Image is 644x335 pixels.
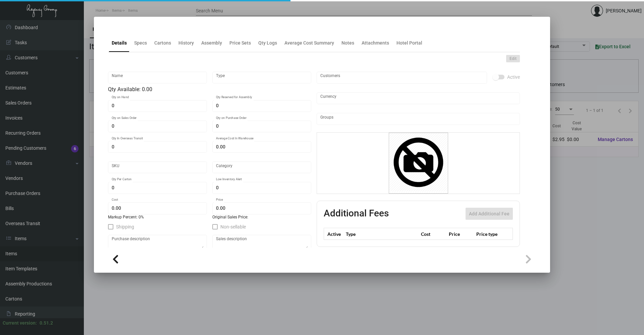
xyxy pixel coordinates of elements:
h2: Additional Fees [324,208,389,220]
div: Assembly [201,40,222,47]
div: Qty Logs [258,40,277,47]
div: Hotel Portal [396,40,422,47]
th: Type [344,228,419,240]
th: Active [324,228,344,240]
input: Add new.. [320,75,484,80]
span: Active [507,73,520,81]
div: Details [112,40,127,47]
span: Non-sellable [220,223,246,231]
button: Add Additional Fee [466,208,513,220]
th: Price [447,228,475,240]
div: Attachments [362,40,389,47]
div: History [178,40,194,47]
div: Notes [341,40,354,47]
div: Current version: [3,320,37,327]
span: Edit [509,56,517,62]
button: Edit [506,55,520,62]
input: Add new.. [320,116,517,122]
span: Add Additional Fee [469,211,509,216]
div: 0.51.2 [40,320,53,327]
div: Average Cost Summary [284,40,334,47]
div: Price Sets [229,40,251,47]
div: Cartons [154,40,171,47]
div: Specs [134,40,147,47]
th: Price type [475,228,505,240]
div: Qty Available: 0.00 [108,85,311,93]
span: Shipping [116,223,134,231]
th: Cost [419,228,447,240]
